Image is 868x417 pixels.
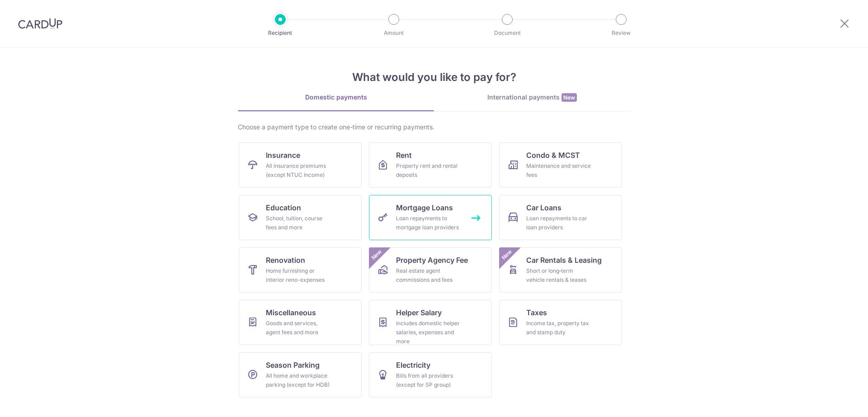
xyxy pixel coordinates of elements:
[369,142,492,188] a: RentProperty rent and rental deposits
[500,247,514,262] span: New
[266,307,316,318] span: Miscellaneous
[499,300,622,345] a: TaxesIncome tax, property tax and stamp duty
[499,195,622,240] a: Car LoansLoan repayments to car loan providers
[239,247,362,293] a: RenovationHome furnishing or interior reno-expenses
[434,93,630,102] div: International payments
[266,161,331,180] div: All insurance premiums (except NTUC Income)
[266,360,320,370] span: Season Parking
[18,18,62,29] img: CardUp
[239,352,362,398] a: Season ParkingAll home and workplace parking (except for HDB)
[266,150,300,161] span: Insurance
[80,6,99,14] span: Help
[266,255,305,265] span: Renovation
[238,123,630,132] div: Choose a payment type to create one-time or recurring payments.
[238,93,434,102] div: Domestic payments
[474,28,541,38] p: Document
[526,255,602,265] span: Car Rentals & Leasing
[266,371,331,389] div: All home and workplace parking (except for HDB)
[396,161,461,180] div: Property rent and rental deposits
[266,319,331,337] div: Goods and services, agent fees and more
[369,247,384,262] span: New
[239,142,362,188] a: InsuranceAll insurance premiums (except NTUC Income)
[396,255,468,265] span: Property Agency Fee
[360,28,427,38] p: Amount
[369,247,492,293] a: Property Agency FeeReal estate agent commissions and feesNew
[526,307,547,318] span: Taxes
[526,266,591,284] div: Short or long‑term vehicle rentals & leases
[396,360,430,370] span: Electricity
[396,319,461,346] div: Includes domestic helper salaries, expenses and more
[396,214,461,232] div: Loan repayments to mortgage loan providers
[238,69,630,85] h4: What would you like to pay for?
[396,150,412,161] span: Rent
[526,150,580,161] span: Condo & MCST
[369,300,492,345] a: Helper SalaryIncludes domestic helper salaries, expenses and more
[369,352,492,398] a: ElectricityBills from all providers (except for SP group)
[266,202,301,213] span: Education
[396,371,461,389] div: Bills from all providers (except for SP group)
[266,266,331,284] div: Home furnishing or interior reno-expenses
[247,28,314,38] p: Recipient
[499,142,622,188] a: Condo & MCSTMaintenance and service fees
[266,214,331,232] div: School, tuition, course fees and more
[499,247,622,293] a: Car Rentals & LeasingShort or long‑term vehicle rentals & leasesNew
[588,28,655,38] p: Review
[396,307,442,318] span: Helper Salary
[526,214,591,232] div: Loan repayments to car loan providers
[396,202,453,213] span: Mortgage Loans
[396,266,461,284] div: Real estate agent commissions and fees
[561,93,577,102] span: New
[526,319,591,337] div: Income tax, property tax and stamp duty
[239,300,362,345] a: MiscellaneousGoods and services, agent fees and more
[526,161,591,180] div: Maintenance and service fees
[526,202,561,213] span: Car Loans
[369,195,492,240] a: Mortgage LoansLoan repayments to mortgage loan providers
[239,195,362,240] a: EducationSchool, tuition, course fees and more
